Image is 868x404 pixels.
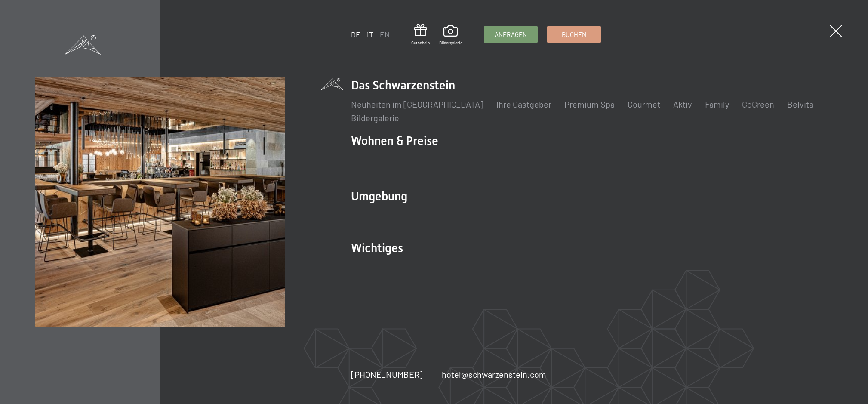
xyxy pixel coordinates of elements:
a: Belvita [787,99,813,109]
a: Buchen [548,26,600,43]
a: Bildergalerie [351,113,399,123]
span: Buchen [562,30,586,39]
a: Gourmet [628,99,660,109]
a: GoGreen [742,99,774,109]
a: Anfragen [484,26,537,43]
a: DE [351,30,360,39]
a: Gutschein [411,24,430,46]
span: Anfragen [495,30,527,39]
a: Premium Spa [564,99,615,109]
span: Gutschein [411,40,430,46]
a: Family [705,99,729,109]
span: Bildergalerie [439,40,462,46]
a: Aktiv [673,99,692,109]
a: hotel@schwarzenstein.com [442,368,546,380]
a: Neuheiten im [GEOGRAPHIC_DATA] [351,99,483,109]
a: EN [380,30,390,39]
span: [PHONE_NUMBER] [351,369,423,379]
a: Ihre Gastgeber [496,99,551,109]
a: IT [367,30,373,39]
a: [PHONE_NUMBER] [351,368,423,380]
a: Bildergalerie [439,25,462,46]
